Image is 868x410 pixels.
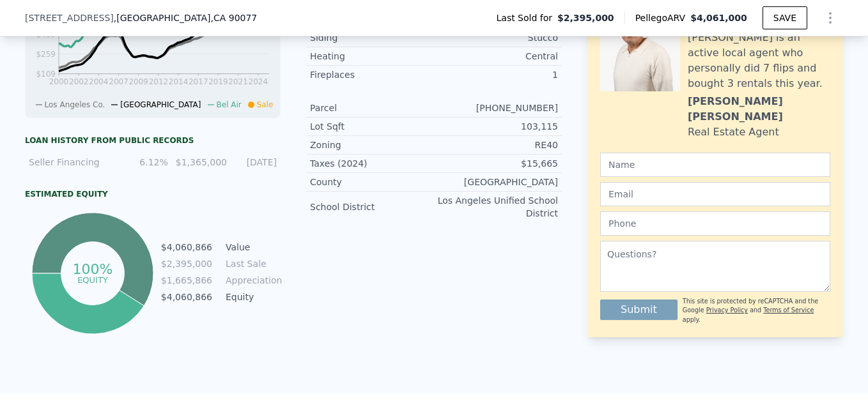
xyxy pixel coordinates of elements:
div: Stucco [434,31,558,44]
div: Parcel [310,102,434,114]
tspan: 2019 [208,77,228,86]
div: 103,115 [434,120,558,133]
tspan: $109 [36,70,56,79]
div: [PHONE_NUMBER] [434,102,558,114]
div: Siding [310,31,434,44]
tspan: 2021 [228,77,248,86]
span: , CA 90077 [210,13,257,23]
div: Loan history from public records [25,135,281,146]
span: [STREET_ADDRESS] [25,11,114,24]
div: Heating [310,50,434,63]
div: $1,365,000 [176,156,226,169]
a: Privacy Policy [706,307,748,314]
span: [GEOGRAPHIC_DATA] [120,100,201,109]
div: This site is protected by reCAPTCHA and the Google and apply. [683,297,830,324]
span: Bel Air [217,100,242,109]
td: Equity [223,290,281,304]
div: Central [434,50,558,63]
tspan: 2009 [128,77,148,86]
span: Los Angeles Co. [45,100,105,109]
tspan: equity [77,275,108,284]
div: School District [310,201,434,213]
div: Real Estate Agent [688,125,779,140]
div: Taxes (2024) [310,157,434,170]
td: Appreciation [223,273,281,287]
a: Terms of Service [763,307,814,314]
td: $4,060,866 [160,240,213,254]
div: [DATE] [233,156,277,169]
div: Fireplaces [310,68,434,81]
span: , [GEOGRAPHIC_DATA] [114,11,257,24]
td: $4,060,866 [160,290,213,304]
div: Estimated Equity [25,189,281,199]
tspan: $409 [36,30,56,39]
div: [PERSON_NAME] is an active local agent who personally did 7 flips and bought 3 rentals this year. [688,30,830,91]
span: $2,395,000 [557,11,614,24]
input: Name [600,153,830,177]
div: [GEOGRAPHIC_DATA] [434,176,558,188]
div: Zoning [310,139,434,151]
td: Last Sale [223,257,281,271]
button: Submit [600,300,678,320]
tspan: 2012 [149,77,169,86]
span: Last Sold for [497,11,558,24]
tspan: 2014 [169,77,189,86]
tspan: $259 [36,50,56,59]
div: 6.12% [124,156,168,169]
button: SAVE [763,6,807,29]
div: [PERSON_NAME] [PERSON_NAME] [688,94,830,125]
tspan: 2002 [69,77,89,86]
td: $2,395,000 [160,257,213,271]
tspan: 2000 [49,77,69,86]
span: Sale [257,100,274,109]
tspan: 2017 [189,77,208,86]
div: County [310,176,434,188]
td: $1,665,866 [160,273,213,287]
div: Lot Sqft [310,120,434,133]
div: $15,665 [434,157,558,170]
button: Show Options [818,5,843,31]
span: $4,061,000 [690,13,747,23]
span: Pellego ARV [635,11,691,24]
div: 1 [434,68,558,81]
div: Seller Financing [29,156,116,169]
input: Email [600,182,830,206]
tspan: 2007 [109,77,128,86]
div: Los Angeles Unified School District [434,194,558,220]
td: Value [223,240,281,254]
div: RE40 [434,139,558,151]
input: Phone [600,211,830,236]
tspan: 100% [72,261,112,277]
tspan: 2024 [249,77,268,86]
tspan: 2004 [89,77,109,86]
